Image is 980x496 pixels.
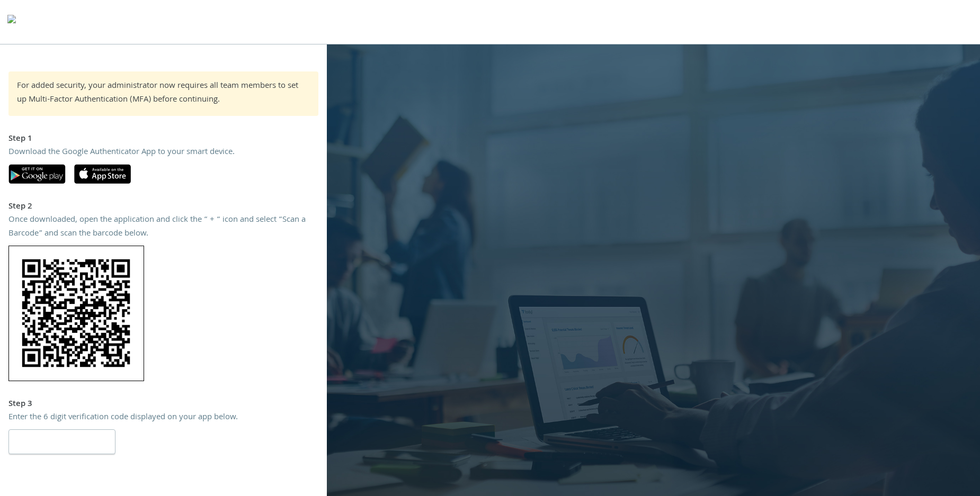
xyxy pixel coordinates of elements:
[8,246,144,381] img: grFkPSA+THYAAAAASUVORK5CYII=
[8,398,32,411] strong: Step 3
[8,200,32,214] strong: Step 2
[8,214,318,241] div: Once downloaded, open the application and click the “ + “ icon and select “Scan a Barcode” and sc...
[7,11,16,32] img: todyl-logo-dark.svg
[8,164,66,184] img: google-play.svg
[17,80,310,107] div: For added security, your administrator now requires all team members to set up Multi-Factor Authe...
[8,411,318,425] div: Enter the 6 digit verification code displayed on your app below.
[74,164,131,184] img: apple-app-store.svg
[8,132,32,146] strong: Step 1
[8,146,318,160] div: Download the Google Authenticator App to your smart device.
